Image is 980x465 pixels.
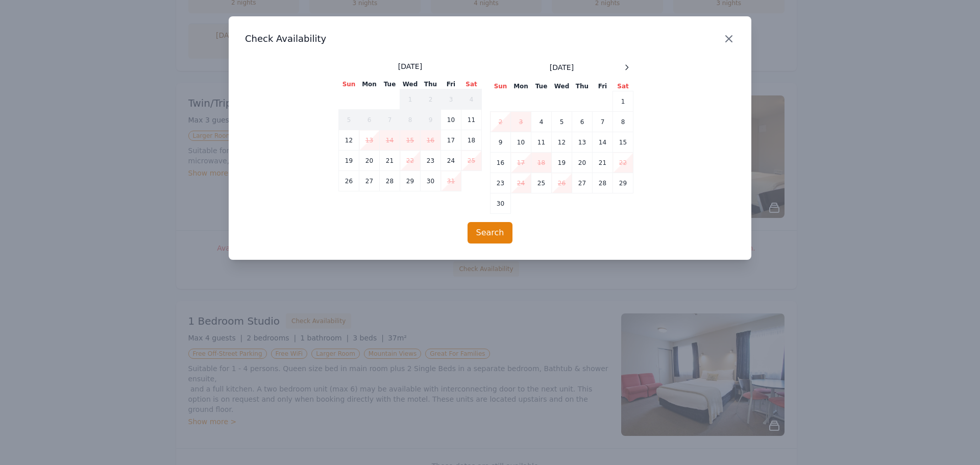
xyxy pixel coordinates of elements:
[491,82,511,91] th: Sun
[441,110,461,130] td: 10
[441,151,461,171] td: 24
[593,112,613,132] td: 7
[613,153,633,173] td: 22
[380,151,400,171] td: 21
[613,91,633,112] td: 1
[398,61,422,71] span: [DATE]
[531,82,552,91] th: Tue
[421,89,441,110] td: 2
[339,130,359,151] td: 12
[531,112,552,132] td: 4
[531,153,552,173] td: 18
[441,80,461,89] th: Fri
[441,171,461,191] td: 31
[400,110,421,130] td: 8
[552,153,572,173] td: 19
[593,82,613,91] th: Fri
[572,132,593,153] td: 13
[441,130,461,151] td: 17
[511,112,531,132] td: 3
[552,132,572,153] td: 12
[339,110,359,130] td: 5
[421,171,441,191] td: 30
[468,222,513,243] button: Search
[359,110,380,130] td: 6
[491,112,511,132] td: 2
[552,173,572,193] td: 26
[441,89,461,110] td: 3
[593,132,613,153] td: 14
[421,110,441,130] td: 9
[359,151,380,171] td: 20
[400,89,421,110] td: 1
[461,130,482,151] td: 18
[421,80,441,89] th: Thu
[359,171,380,191] td: 27
[613,112,633,132] td: 8
[511,132,531,153] td: 10
[380,80,400,89] th: Tue
[461,80,482,89] th: Sat
[572,112,593,132] td: 6
[400,151,421,171] td: 22
[245,33,735,45] h3: Check Availability
[552,82,572,91] th: Wed
[491,153,511,173] td: 16
[461,151,482,171] td: 25
[511,82,531,91] th: Mon
[400,80,421,89] th: Wed
[593,173,613,193] td: 28
[339,171,359,191] td: 26
[421,130,441,151] td: 16
[339,80,359,89] th: Sun
[511,153,531,173] td: 17
[380,130,400,151] td: 14
[491,193,511,214] td: 30
[572,82,593,91] th: Thu
[380,110,400,130] td: 7
[339,151,359,171] td: 19
[572,173,593,193] td: 27
[511,173,531,193] td: 24
[359,130,380,151] td: 13
[461,110,482,130] td: 11
[491,132,511,153] td: 9
[550,62,574,72] span: [DATE]
[531,173,552,193] td: 25
[593,153,613,173] td: 21
[572,153,593,173] td: 20
[613,82,633,91] th: Sat
[359,80,380,89] th: Mon
[380,171,400,191] td: 28
[613,132,633,153] td: 15
[491,173,511,193] td: 23
[552,112,572,132] td: 5
[461,89,482,110] td: 4
[400,130,421,151] td: 15
[400,171,421,191] td: 29
[531,132,552,153] td: 11
[421,151,441,171] td: 23
[613,173,633,193] td: 29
